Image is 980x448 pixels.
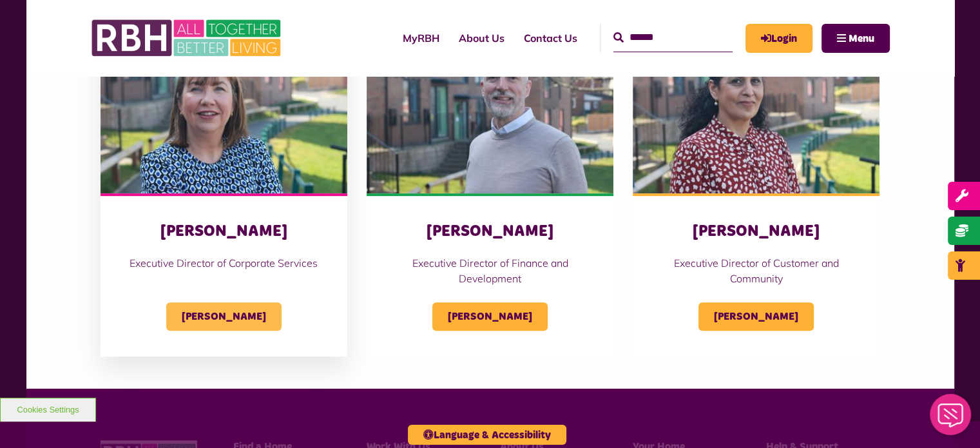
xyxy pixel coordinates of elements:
a: [PERSON_NAME] Executive Director of Customer and Community [PERSON_NAME] [633,39,879,356]
a: Contact Us [514,21,587,55]
span: [PERSON_NAME] [432,302,548,331]
a: [PERSON_NAME] Executive Director of Finance and Development [PERSON_NAME] [367,39,613,356]
img: Nadhia Khan [633,39,879,194]
p: Executive Director of Finance and Development [392,255,588,286]
a: MyRBH [745,24,812,53]
h3: [PERSON_NAME] [126,222,322,242]
iframe: Netcall Web Assistant for live chat [922,390,980,448]
img: RBH [91,13,284,63]
input: Search [613,24,733,52]
button: Navigation [821,24,890,53]
img: Sandra Coleing (1) [101,39,347,194]
span: Menu [849,34,874,44]
img: Simon Mellor [367,39,613,194]
p: Executive Director of Customer and Community [658,255,854,286]
span: [PERSON_NAME] [698,302,814,331]
h3: [PERSON_NAME] [392,222,588,242]
a: [PERSON_NAME] Executive Director of Corporate Services [PERSON_NAME] [101,39,347,356]
h3: [PERSON_NAME] [658,222,854,242]
span: [PERSON_NAME] [166,302,282,331]
a: About Us [449,21,514,55]
a: MyRBH [393,21,449,55]
p: Executive Director of Corporate Services [126,255,322,271]
button: Language & Accessibility [408,425,566,445]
